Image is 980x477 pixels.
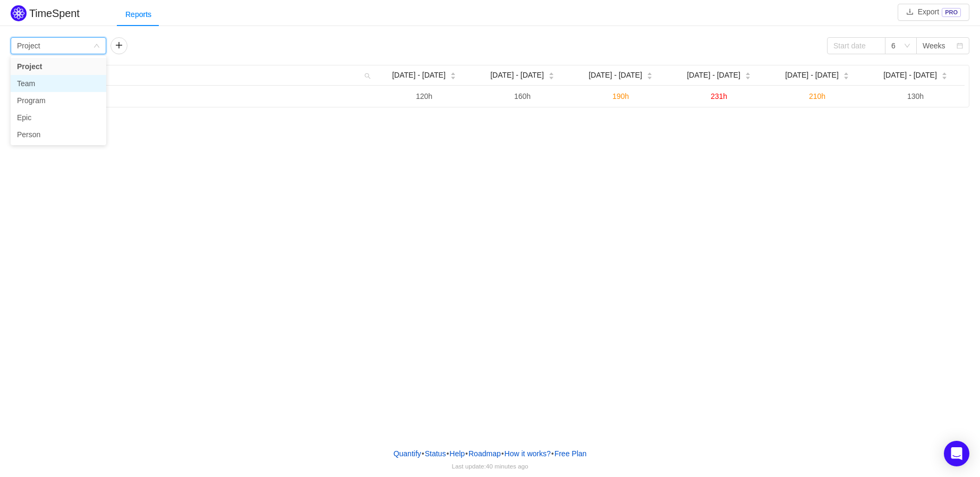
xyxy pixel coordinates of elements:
span: 40 minutes ago [486,463,529,470]
h2: TimeSpent [29,7,80,19]
i: icon: caret-down [843,75,849,78]
span: 130h [907,92,924,101]
i: icon: caret-down [548,75,554,78]
i: icon: caret-down [646,75,652,78]
li: Person [11,126,106,143]
span: • [551,449,554,458]
div: Weeks [923,38,945,54]
i: icon: caret-down [941,75,947,78]
span: 231h [711,92,727,101]
div: 6 [891,38,896,54]
span: [DATE] - [DATE] [589,70,642,81]
li: Project [11,58,106,75]
button: How it works? [504,446,551,462]
div: Sort [843,71,849,78]
span: 190h [612,92,629,101]
button: icon: plus [110,37,127,54]
i: icon: calendar [957,43,963,50]
span: • [422,449,424,458]
span: [DATE] - [DATE] [490,70,544,81]
span: • [465,449,468,458]
i: icon: caret-up [548,71,554,74]
div: Sort [941,71,948,78]
div: Open Intercom Messenger [944,441,969,466]
i: icon: caret-up [450,71,456,74]
div: Sort [548,71,555,78]
div: Sort [745,71,751,78]
i: icon: caret-up [843,71,849,74]
span: [DATE] - [DATE] [785,70,839,81]
div: Reports [117,3,160,27]
span: 120h [416,92,432,101]
i: icon: down [904,43,910,50]
span: • [501,449,504,458]
input: Start date [827,37,885,54]
span: [DATE] - [DATE] [687,70,740,81]
div: Project [17,38,40,54]
img: Quantify logo [11,5,27,21]
i: icon: caret-up [646,71,652,74]
span: [DATE] - [DATE] [883,70,937,81]
span: 210h [809,92,825,101]
a: Status [424,446,447,462]
li: Program [11,92,106,109]
li: Epic [11,109,106,126]
i: icon: search [360,65,375,85]
li: Team [11,75,106,92]
span: • [446,449,449,458]
a: Help [449,446,465,462]
a: Roadmap [468,446,501,462]
i: icon: down [93,43,100,50]
div: Sort [450,71,456,78]
button: Free Plan [554,446,587,462]
a: Quantify [393,446,422,462]
span: [DATE] - [DATE] [392,70,446,81]
i: icon: caret-down [745,75,751,78]
span: 160h [514,92,531,101]
button: icon: downloadExportPRO [898,4,969,21]
i: icon: caret-up [941,71,947,74]
i: icon: caret-up [745,71,751,74]
div: Sort [646,71,653,78]
span: Last update: [452,463,529,470]
i: icon: caret-down [450,75,456,78]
